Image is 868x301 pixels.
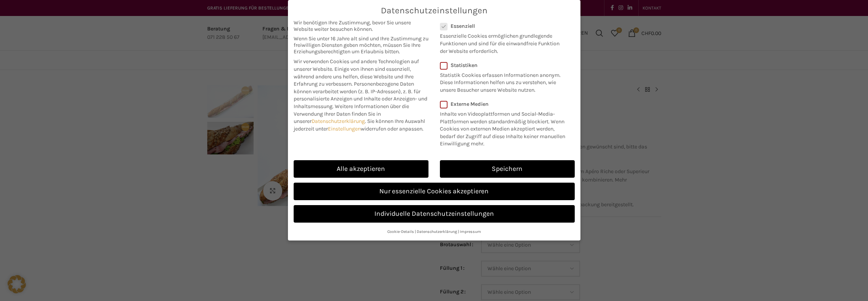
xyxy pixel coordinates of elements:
[294,160,428,178] a: Alle akzeptieren
[417,229,457,234] a: Datenschutzerklärung
[440,101,570,107] label: Externe Medien
[294,118,425,132] span: Sie können Ihre Auswahl jederzeit unter widerrufen oder anpassen.
[440,23,565,29] label: Essenziell
[312,118,365,124] a: Datenschutzerklärung
[294,205,575,223] a: Individuelle Datenschutzeinstellungen
[460,229,481,234] a: Impressum
[387,229,414,234] a: Cookie-Details
[440,29,565,55] p: Essenzielle Cookies ermöglichen grundlegende Funktionen und sind für die einwandfreie Funktion de...
[294,81,427,110] span: Personenbezogene Daten können verarbeitet werden (z. B. IP-Adressen), z. B. für personalisierte A...
[294,58,419,87] span: Wir verwenden Cookies und andere Technologien auf unserer Website. Einige von ihnen sind essenzie...
[328,126,361,132] a: Einstellungen
[294,35,428,55] span: Wenn Sie unter 16 Jahre alt sind und Ihre Zustimmung zu freiwilligen Diensten geben möchten, müss...
[440,62,565,68] label: Statistiken
[440,68,565,94] p: Statistik Cookies erfassen Informationen anonym. Diese Informationen helfen uns zu verstehen, wie...
[294,183,575,200] a: Nur essenzielle Cookies akzeptieren
[294,19,428,32] span: Wir benötigen Ihre Zustimmung, bevor Sie unsere Website weiter besuchen können.
[440,107,570,148] p: Inhalte von Videoplattformen und Social-Media-Plattformen werden standardmäßig blockiert. Wenn Co...
[381,6,488,16] span: Datenschutzeinstellungen
[294,103,409,124] span: Weitere Informationen über die Verwendung Ihrer Daten finden Sie in unserer .
[440,160,575,178] a: Speichern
